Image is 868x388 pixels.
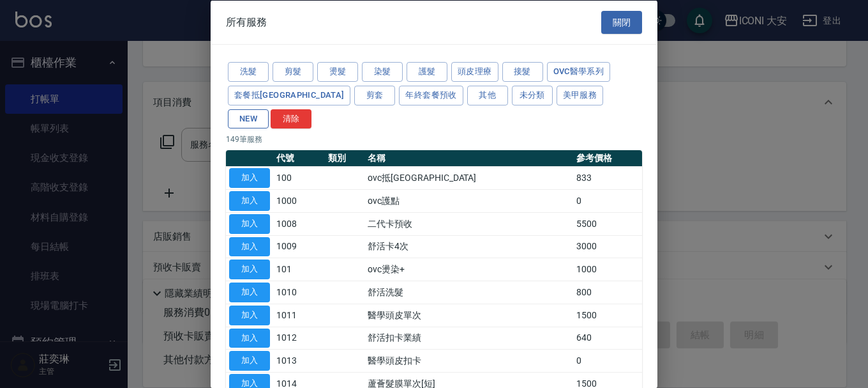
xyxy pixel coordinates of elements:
[273,62,313,82] button: 剪髮
[229,213,270,233] button: 加入
[407,62,447,82] button: 護髮
[601,10,642,34] button: 關閉
[325,150,364,167] th: 類別
[364,304,573,327] td: 醫學頭皮單次
[228,62,269,82] button: 洗髮
[364,281,573,304] td: 舒活洗髮
[229,168,270,188] button: 加入
[573,327,642,350] td: 640
[226,15,267,28] span: 所有服務
[273,189,325,212] td: 1000
[229,237,270,256] button: 加入
[229,351,270,371] button: 加入
[229,260,270,279] button: 加入
[573,304,642,327] td: 1500
[512,85,553,105] button: 未分類
[573,189,642,212] td: 0
[273,349,325,372] td: 1013
[229,305,270,325] button: 加入
[229,328,270,348] button: 加入
[226,134,642,145] p: 149 筆服務
[573,150,642,167] th: 參考價格
[273,327,325,350] td: 1012
[364,349,573,372] td: 醫學頭皮扣卡
[502,62,543,82] button: 接髮
[271,109,311,128] button: 清除
[273,304,325,327] td: 1011
[573,235,642,258] td: 3000
[317,62,358,82] button: 燙髮
[573,349,642,372] td: 0
[547,62,611,82] button: ovc醫學系列
[229,283,270,302] button: 加入
[228,109,269,128] button: NEW
[273,258,325,281] td: 101
[364,212,573,235] td: 二代卡預收
[228,85,350,105] button: 套餐抵[GEOGRAPHIC_DATA]
[364,235,573,258] td: 舒活卡4次
[229,191,270,211] button: 加入
[364,150,573,167] th: 名稱
[273,212,325,235] td: 1008
[399,85,463,105] button: 年終套餐預收
[364,327,573,350] td: 舒活扣卡業績
[364,258,573,281] td: ovc燙染+
[273,281,325,304] td: 1010
[573,281,642,304] td: 800
[364,166,573,189] td: ovc抵[GEOGRAPHIC_DATA]
[573,258,642,281] td: 1000
[354,85,395,105] button: 剪套
[273,235,325,258] td: 1009
[467,85,508,105] button: 其他
[573,212,642,235] td: 5500
[273,166,325,189] td: 100
[557,85,604,105] button: 美甲服務
[451,62,498,82] button: 頭皮理療
[273,150,325,167] th: 代號
[573,166,642,189] td: 833
[364,189,573,212] td: ovc護點
[362,62,403,82] button: 染髮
